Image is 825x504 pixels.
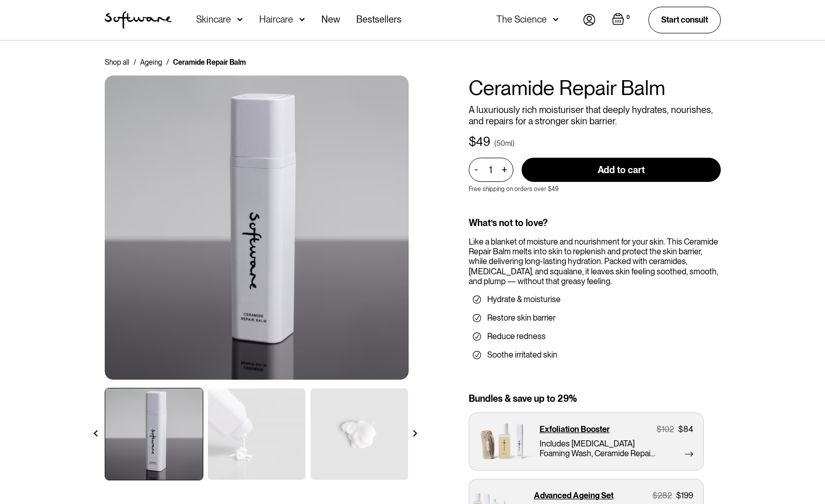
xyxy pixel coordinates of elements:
div: 102 [662,424,674,434]
div: Ceramide Repair Balm [173,57,246,67]
img: arrow down [237,14,243,25]
a: Open cart [612,13,632,27]
h1: Ceramide Repair Balm [469,76,721,100]
p: Includes [MEDICAL_DATA] Foaming Wash, Ceramide Repair Balm and Cleansing Cloth [540,439,656,458]
input: Add to cart [522,158,721,182]
img: arrow right [412,430,418,437]
div: 199 [681,491,693,500]
li: Hydrate & moisturise [473,294,717,305]
a: Shop all [105,57,129,67]
div: $ [657,424,662,434]
div: $ [469,135,476,150]
div: / [133,57,136,67]
div: Skincare [196,14,231,25]
div: What’s not to love? [469,217,721,229]
img: Ceramide Moisturiser [105,76,409,380]
div: $ [676,491,681,500]
div: 282 [658,491,672,500]
div: + [499,164,510,176]
li: Soothe irritated skin [473,350,717,360]
img: arrow down [299,14,305,25]
div: 0 [624,13,632,22]
div: Haircare [259,14,293,25]
img: Software Logo [105,11,171,29]
div: Bundles & save up to 29% [469,393,721,404]
div: 49 [476,135,490,150]
a: Start consult [648,7,721,33]
div: $ [653,491,658,500]
a: Exfoliation Booster$102$84Includes [MEDICAL_DATA] Foaming Wash, Ceramide Repair Balm and Cleansin... [469,413,704,471]
li: Reduce redness [473,331,717,342]
div: (50ml) [494,138,514,148]
div: - [474,164,481,175]
p: A luxuriously rich moisturiser that deeply hydrates, nourishes, and repairs for a stronger skin b... [469,104,721,126]
a: home [105,11,171,29]
p: Advanced Ageing Set [534,491,613,500]
p: Free shipping on orders over $49 [469,185,559,193]
img: arrow left [92,430,99,437]
img: arrow down [553,14,559,25]
a: Ageing [140,57,162,67]
li: Restore skin barrier [473,313,717,323]
div: The Science [496,14,547,25]
p: Exfoliation Booster [540,424,610,434]
div: / [166,57,169,67]
div: 84 [683,424,693,434]
div: Like a blanket of moisture and nourishment for your skin. This Ceramide Repair Balm melts into sk... [469,237,721,286]
div: $ [678,424,683,434]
